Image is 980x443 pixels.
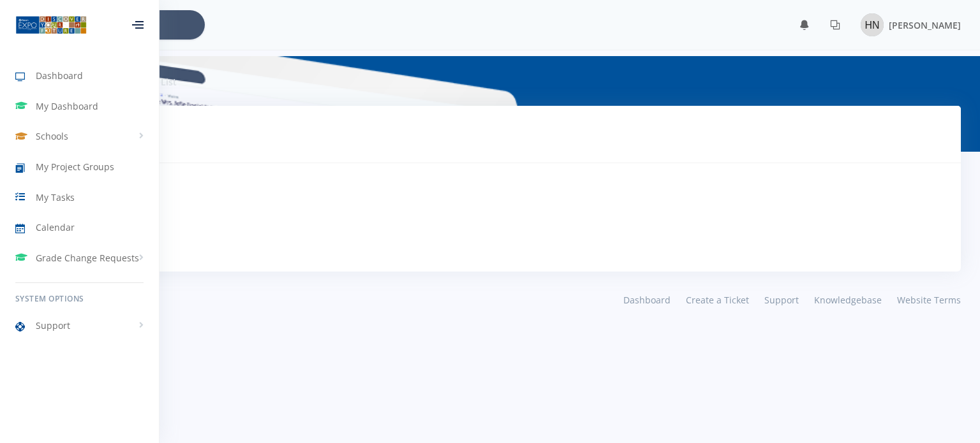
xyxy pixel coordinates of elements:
h3: No Tasks Pending [65,209,915,226]
a: Knowledgebase [806,291,889,309]
a: Image placeholder [PERSON_NAME] [850,11,961,39]
h3: Tasks [34,119,635,135]
h6: System Options [15,293,144,305]
a: Support [757,291,806,309]
li: List [147,75,177,89]
a: Dashboard [616,291,678,309]
span: Support [36,319,70,332]
a: Create a Ticket [678,291,757,309]
img: ... [15,15,87,35]
img: Image placeholder [861,13,884,36]
span: Schools [36,129,68,143]
span: My Dashboard [36,99,98,113]
span: Calendar [36,221,75,234]
span: My Project Groups [36,160,114,173]
span: Grade Change Requests [36,251,139,265]
a: Website Terms [889,291,961,309]
span: Knowledgebase [814,294,882,306]
span: [PERSON_NAME] [889,19,961,31]
span: My Tasks [36,191,75,204]
p: Tasks To Do [34,135,635,150]
span: Dashboard [36,69,83,82]
div: © 2025 [19,293,480,307]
